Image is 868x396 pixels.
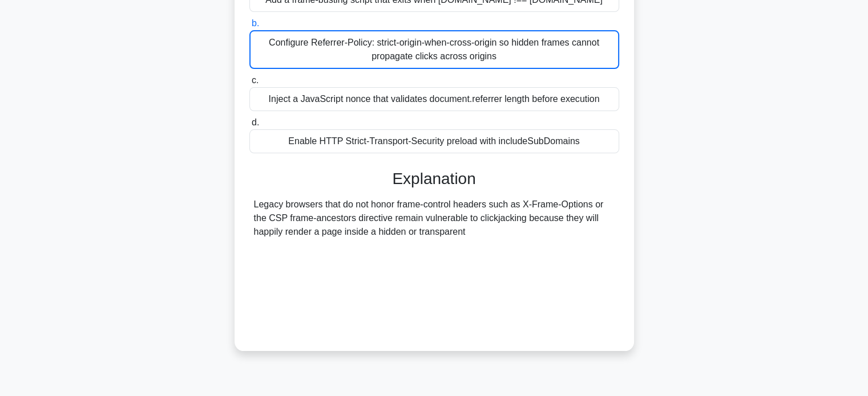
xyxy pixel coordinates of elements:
[254,198,615,328] div: Legacy browsers that do not honor frame-control headers such as X-Frame-Options or the CSP frame-...
[256,169,612,189] h3: Explanation
[252,117,259,127] span: d.
[252,75,259,85] span: c.
[249,30,619,69] div: Configure Referrer-Policy: strict-origin-when-cross-origin so hidden frames cannot propagate clic...
[254,239,425,324] iframe: . L ipsumd sitametc adi elits doeiusmo te in utlab e dolor “magna-aliquae” admini ve quisn exer u...
[249,129,619,153] div: Enable HTTP Strict-Transport-Security preload with includeSubDomains
[252,18,259,28] span: b.
[249,87,619,111] div: Inject a JavaScript nonce that validates document.referrer length before execution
